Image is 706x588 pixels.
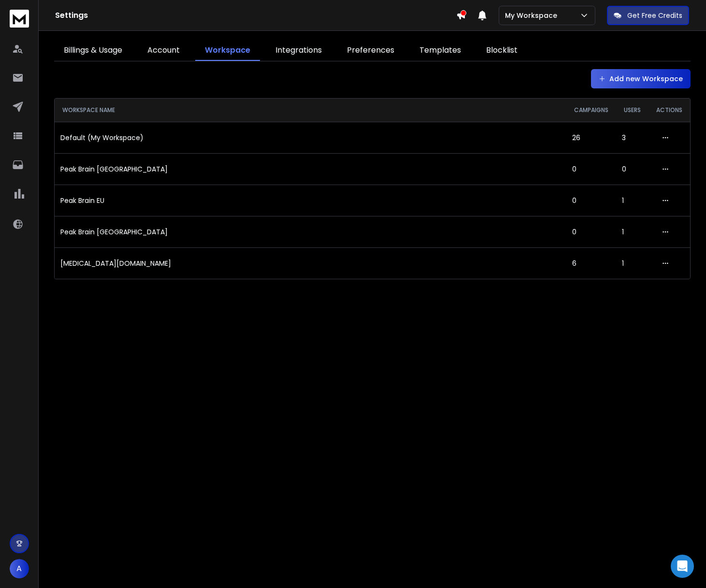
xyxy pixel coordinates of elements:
[55,185,566,216] td: Peak Brain EU
[566,122,616,153] td: 26
[55,122,566,153] td: Default (My Workspace)
[10,559,29,578] button: A
[10,10,29,28] img: logo
[616,153,648,185] td: 0
[337,41,404,61] a: Preferences
[55,99,566,122] th: WORKSPACE NAME
[566,185,616,216] td: 0
[55,216,566,247] td: Peak Brain [GEOGRAPHIC_DATA]
[616,122,648,153] td: 3
[566,216,616,247] td: 0
[627,11,682,20] p: Get Free Credits
[55,247,566,279] td: [MEDICAL_DATA][DOMAIN_NAME]
[505,11,561,20] p: My Workspace
[266,41,331,61] a: Integrations
[616,185,648,216] td: 1
[410,41,471,61] a: Templates
[591,69,691,88] button: Add new Workspace
[648,99,690,122] th: ACTIONS
[55,10,456,21] h1: Settings
[616,216,648,247] td: 1
[195,41,260,61] a: Workspace
[138,41,189,61] a: Account
[566,153,616,185] td: 0
[55,153,566,185] td: Peak Brain [GEOGRAPHIC_DATA]
[476,41,527,61] a: Blocklist
[616,247,648,279] td: 1
[54,41,132,61] a: Billings & Usage
[566,247,616,279] td: 6
[566,99,616,122] th: CAMPAIGNS
[616,99,648,122] th: USERS
[607,6,689,25] button: Get Free Credits
[671,555,694,578] div: Open Intercom Messenger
